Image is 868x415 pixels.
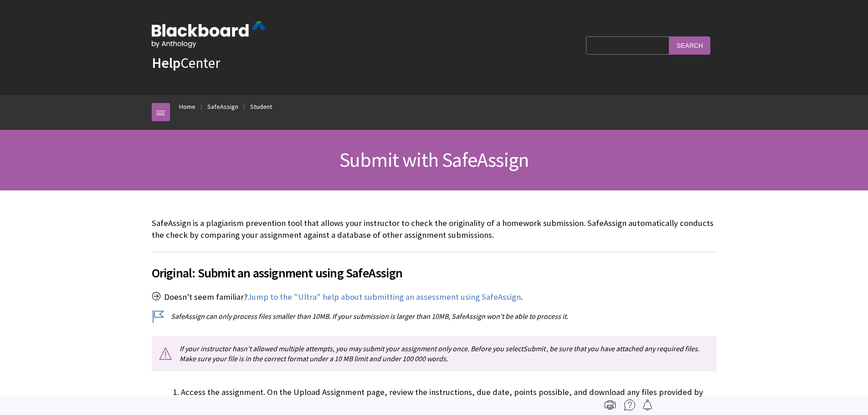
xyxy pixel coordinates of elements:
li: Access the assignment. On the Upload Assignment page, review the instructions, due date, points p... [181,386,717,411]
a: SafeAssign [207,101,238,113]
a: Home [179,101,195,113]
p: If your instructor hasn't allowed multiple attempts, you may submit your assignment only once. Be... [152,336,717,371]
img: Follow this page [642,400,653,410]
h2: Original: Submit an assignment using SafeAssign [152,252,717,282]
strong: Help [152,54,180,72]
a: Jump to the "Ultra" help about submitting an assessment using SafeAssign [247,292,521,302]
img: Print [605,400,616,410]
img: More help [624,400,635,410]
p: SafeAssign is a plagiarism prevention tool that allows your instructor to check the originality o... [152,217,717,241]
span: Submit with SafeAssign [339,147,529,172]
img: Blackboard by Anthology [152,21,266,48]
a: HelpCenter [152,54,220,72]
p: Doesn't seem familiar? . [152,291,717,303]
input: Search [669,36,710,54]
p: SafeAssign can only process files smaller than 10MB. If your submission is larger than 10MB, Safe... [152,311,717,321]
a: Student [250,101,272,113]
span: Submit [523,344,545,353]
